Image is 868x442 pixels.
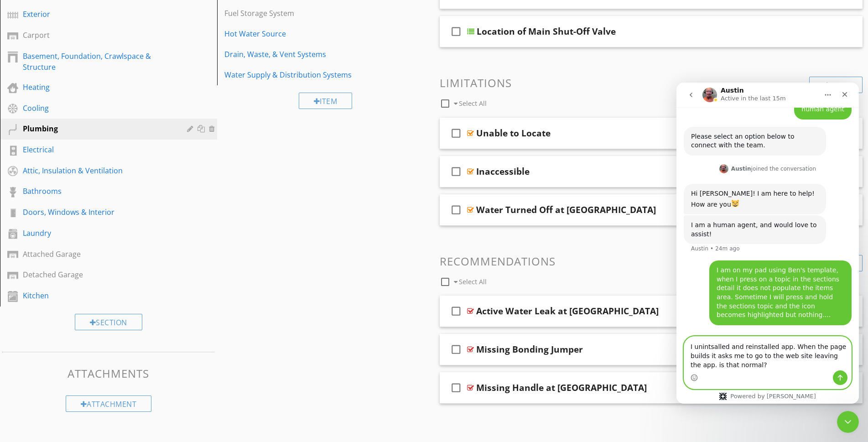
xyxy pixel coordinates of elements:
div: Missing Handle at [GEOGRAPHIC_DATA] [476,382,647,393]
div: Plumbing [23,123,174,134]
div: Attached Garage [23,249,174,260]
div: Laundry [23,228,174,239]
div: Location of Main Shut-Off Valve [477,26,616,37]
i: check_box_outline_blank [449,300,463,322]
div: Electrical [23,144,174,155]
div: Attic, Insulation & Ventilation [23,165,174,176]
span: Select All [459,99,487,108]
div: New [809,77,863,93]
div: Bathrooms [23,186,174,197]
div: Hot Water Source [224,28,395,39]
div: Doors, Windows & Interior [23,207,174,218]
i: check_box_outline_blank [449,122,463,144]
div: Unable to Locate [476,128,551,139]
span: Select All [459,277,487,286]
div: Basement, Foundation, Crawlspace & Structure [23,51,174,73]
div: Active Water Leak at [GEOGRAPHIC_DATA] [476,306,659,317]
div: Section [75,314,142,330]
i: check_box_outline_blank [449,21,463,42]
div: Heating [23,82,174,93]
h3: Recommendations [440,255,863,267]
div: Carport [23,30,174,41]
div: Water Turned Off at [GEOGRAPHIC_DATA] [476,204,656,215]
i: check_box_outline_blank [449,161,463,182]
div: Water Supply & Distribution Systems [224,69,395,80]
div: Cooling [23,103,174,114]
div: Inaccessible [476,166,530,177]
iframe: Intercom live chat [837,411,859,433]
div: Missing Bonding Jumper [476,344,583,355]
i: check_box_outline_blank [449,199,463,221]
div: Item [299,93,353,109]
h3: Limitations [440,77,863,89]
div: Kitchen [23,290,174,301]
div: Detached Garage [23,269,174,280]
div: Attachment [66,395,152,412]
i: check_box_outline_blank [449,377,463,399]
div: Drain, Waste, & Vent Systems [224,49,395,60]
iframe: Intercom live chat [676,83,859,404]
div: Fuel Storage System [224,8,395,19]
i: check_box_outline_blank [449,338,463,360]
div: Exterior [23,9,174,20]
